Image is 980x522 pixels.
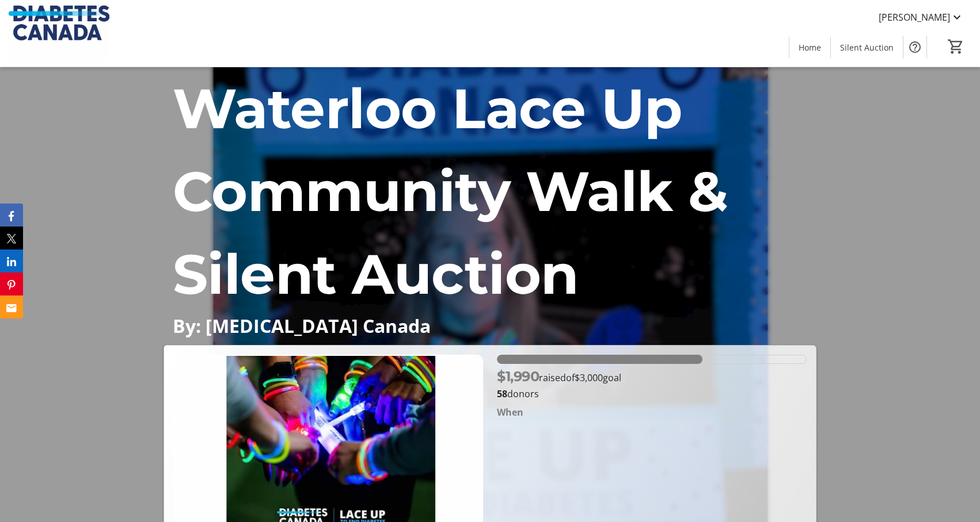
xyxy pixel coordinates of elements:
span: Home [799,41,821,53]
p: By: [MEDICAL_DATA] Canada [173,316,808,336]
span: Waterloo Lace Up Community Walk & Silent Auction [173,75,728,308]
b: 58 [497,387,507,400]
div: When [497,405,523,419]
button: Cart [945,36,966,57]
p: raised of goal [497,366,621,387]
span: $3,000 [575,371,603,384]
p: donors [497,387,807,401]
button: Help [903,36,926,59]
span: [PERSON_NAME] [879,10,950,24]
span: $1,990 [497,368,539,385]
button: [PERSON_NAME] [869,8,973,26]
div: 66.33366666666667% of fundraising goal reached [497,355,807,364]
a: Silent Auction [831,37,903,58]
a: Home [789,37,830,58]
span: Silent Auction [840,41,894,53]
img: Diabetes Canada's Logo [7,5,109,62]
